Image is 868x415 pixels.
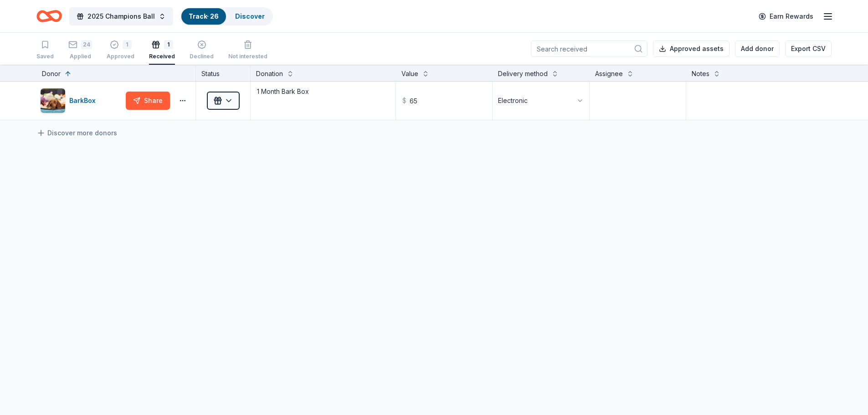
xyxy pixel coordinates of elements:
button: Declined [190,36,214,65]
div: Applied [68,53,92,60]
div: Saved [36,53,54,60]
div: 1 [164,40,173,49]
button: 24Applied [68,36,92,65]
textarea: 1 Month Bark Box [252,82,395,119]
div: 1 [123,40,132,49]
a: Earn Rewards [753,8,819,25]
div: Notes [692,68,709,79]
a: Discover [235,12,265,20]
div: 24 [81,40,92,49]
button: 2025 Champions Ball [69,7,173,26]
div: BarkBox [69,95,99,106]
div: Donation [256,68,283,79]
div: Value [401,68,418,79]
a: Home [36,5,62,27]
button: Add donor [735,41,780,57]
div: Declined [190,53,214,60]
a: Discover more donors [36,128,117,138]
button: Export CSV [785,41,832,57]
button: Image for BarkBoxBarkBox [40,88,122,113]
button: 1Received [149,36,175,65]
span: 2025 Champions Ball [87,11,155,22]
div: Approved [107,53,134,60]
img: Image for BarkBox [41,88,65,113]
button: Not interested [228,36,267,65]
div: Assignee [595,68,623,79]
input: Search received [531,41,647,57]
div: Received [149,53,175,60]
button: Approved assets [653,41,729,57]
div: Delivery method [498,68,548,79]
button: Track· 26Discover [180,7,273,26]
div: Status [196,65,251,81]
button: 1Approved [107,36,134,65]
button: Share [126,92,170,110]
div: Not interested [228,53,267,60]
button: Saved [36,36,54,65]
div: Donor [42,68,61,79]
a: Track· 26 [189,12,219,20]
